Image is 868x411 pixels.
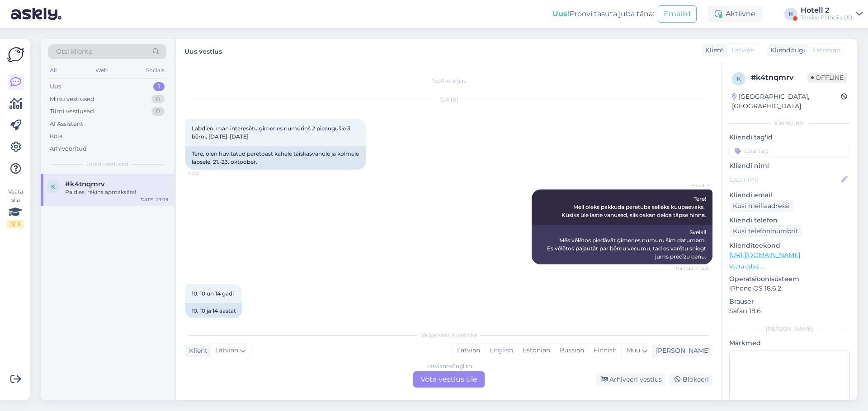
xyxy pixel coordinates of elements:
p: Kliendi tag'id [729,133,850,142]
div: H [784,8,797,20]
div: Latvian to English [426,362,472,370]
div: Võta vestlus üle [413,371,485,388]
div: 1 [153,82,165,91]
p: Klienditeekond [729,241,850,250]
div: Blokeeri [669,374,712,386]
span: 10, 10 un 14 gadi [192,290,234,297]
span: Hotell 2 [676,182,710,189]
div: [GEOGRAPHIC_DATA], [GEOGRAPHIC_DATA] [732,92,841,111]
div: English [485,344,518,357]
div: Vestlus algas [185,77,712,85]
span: Uued vestlused [86,160,128,168]
b: Uus! [552,9,570,18]
span: Offline [807,73,847,83]
div: Russian [555,344,589,357]
span: #k4tnqmrv [65,180,105,188]
div: Minu vestlused [50,95,94,104]
p: Märkmed [729,338,850,348]
div: Latvian [453,344,485,357]
div: Tervise Paradiis OÜ [801,14,853,21]
p: Brauser [729,297,850,306]
button: Emailid [658,5,697,23]
div: All [48,65,58,76]
p: iPhone OS 18.6.2 [729,284,850,293]
div: Proovi tasuta juba täna: [552,9,654,19]
div: Tiimi vestlused [50,107,94,116]
div: AI Assistent [50,120,83,129]
div: [PERSON_NAME] [729,325,850,333]
div: Klient [702,46,724,55]
div: Socials [144,65,166,76]
span: Muu [626,346,640,354]
p: Operatsioonisüsteem [729,274,850,284]
p: Kliendi email [729,190,850,200]
div: # k4tnqmrv [751,72,807,83]
span: k [51,183,55,190]
div: Aktiivne [708,6,763,22]
span: Tere! Meil oleks pakkuda peretuba selleks kuupäevaks. Küsiks üle laste vanused, siis oskan öelda ... [561,195,706,218]
p: Safari 18.6 [729,306,850,316]
p: Kliendi nimi [729,161,850,171]
span: k [737,75,741,82]
div: 0 [151,107,165,116]
a: Hotell 2Tervise Paradiis OÜ [801,7,863,21]
div: [DATE] 23:09 [139,196,168,203]
div: Küsi meiliaadressi [729,200,793,212]
input: Lisa tag [729,144,850,157]
div: 10, 10 ja 14 aastat [185,303,242,319]
div: Estonian [518,344,555,357]
div: Kliendi info [729,119,850,127]
input: Lisa nimi [730,175,840,185]
span: Otsi kliente [56,47,92,56]
div: Kõik [50,132,63,141]
label: Uus vestlus [184,44,222,56]
div: Küsi telefoninumbrit [729,225,802,237]
div: Arhiveeri vestlus [596,374,665,386]
span: Estonian [813,46,840,55]
div: [PERSON_NAME] [652,346,710,356]
div: Sveiki! Mēs vēlētos piedāvāt ģimenes numuru šim datumam. Es vēlētos pajautāt par bērnu vecumu, ta... [532,225,712,264]
span: Labdien, man interesētu gimenes numuriņš 2 pieaugušie 3 bērni, [DATE]-[DATE] [192,125,352,140]
div: Valige keel ja vastake [185,331,712,339]
div: 0 / 3 [7,220,24,228]
span: Latvian [215,346,238,356]
p: Kliendi telefon [729,216,850,225]
div: Tere, olen huvitatud peretoast kahele täiskasvanule ja kolmele lapsele, 21.-23. oktoober. [185,146,366,170]
div: Arhiveeritud [50,144,87,153]
div: [DATE] [185,96,712,104]
span: Nähtud ✓ 12:31 [676,265,710,272]
div: Web [94,65,109,76]
div: Finnish [589,344,621,357]
div: Uus [50,82,61,91]
span: 11:00 [188,170,222,177]
div: Klienditugi [767,46,805,55]
div: Paldies, rēķins apmaksāts! [65,188,168,196]
div: Vaata siia [7,188,24,228]
img: Askly Logo [7,46,24,63]
span: Latvian [731,46,755,55]
div: Klient [185,346,208,356]
div: Hotell 2 [801,7,853,14]
div: 0 [151,95,165,104]
p: Vaata edasi ... [729,263,850,271]
a: [URL][DOMAIN_NAME] [729,251,800,259]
